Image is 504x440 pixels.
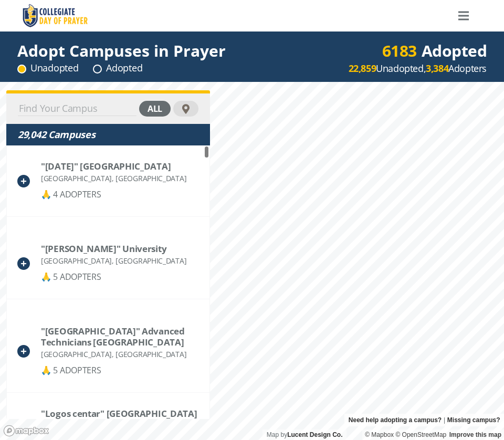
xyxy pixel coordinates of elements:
[349,62,487,75] div: Unadopted, Adopters
[93,61,142,75] div: Adopted
[18,128,198,141] div: 29,042 Campuses
[3,425,49,437] a: Mapbox logo
[41,348,198,361] div: [GEOGRAPHIC_DATA], [GEOGRAPHIC_DATA]
[41,172,186,185] div: [GEOGRAPHIC_DATA], [GEOGRAPHIC_DATA]
[41,188,186,201] div: 🙏 4 ADOPTERS
[452,3,475,29] a: Menu
[349,62,376,75] strong: 22,859
[287,431,342,438] a: Lucent Design Co.
[41,161,186,172] div: "December 1, 1918" University of Alba Iulia
[41,408,197,419] div: "Logos centar" College Mostar
[426,62,448,75] strong: 3,384
[395,431,446,438] a: OpenStreetMap
[41,270,186,284] div: 🙏 5 ADOPTERS
[41,243,186,254] div: "Gabriele d'Annunzio" University
[41,254,186,267] div: [GEOGRAPHIC_DATA], [GEOGRAPHIC_DATA]
[365,431,394,438] a: Mapbox
[344,414,504,426] div: |
[262,429,346,440] div: Map by
[17,44,226,57] div: Adopt Campuses in Prayer
[382,44,487,57] div: Adopted
[447,414,500,426] a: Missing campus?
[18,101,136,116] input: Find Your Campus
[41,364,198,377] div: 🙏 5 ADOPTERS
[41,326,198,348] div: "La Grace University" Advanced Technicians School of Benin
[349,414,442,426] a: Need help adopting a campus?
[17,61,78,75] div: Unadopted
[139,101,171,117] div: all
[449,431,501,438] a: Improve this map
[382,44,417,57] div: 6183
